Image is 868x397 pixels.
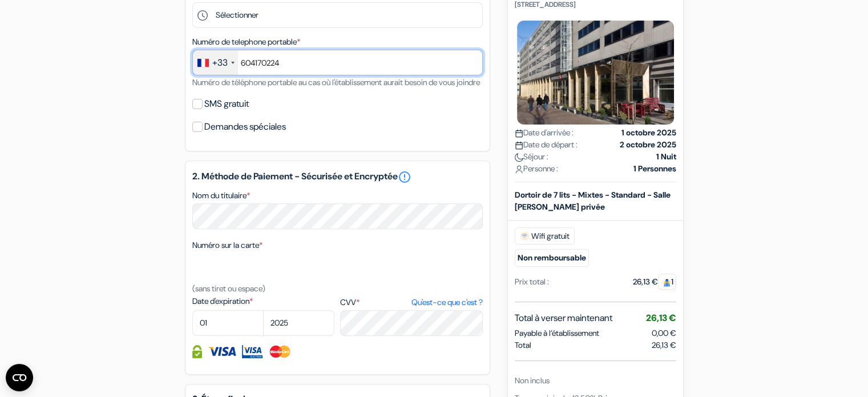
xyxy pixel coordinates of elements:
h5: 2. Méthode de Paiement - Sécurisée et Encryptée [192,170,483,184]
span: Date de départ : [515,139,578,151]
span: 1 [658,274,676,290]
div: 26,13 € [633,276,676,288]
span: 26,13 € [646,312,676,324]
img: Visa Electron [242,345,263,358]
div: Prix total : [515,276,549,288]
small: Numéro de téléphone portable au cas où l'établissement aurait besoin de vous joindre [192,77,480,87]
img: free_wifi.svg [520,231,529,240]
small: Non remboursable [515,249,589,267]
label: Date d'expiration [192,295,334,307]
img: moon.svg [515,153,523,162]
div: Non inclus [515,375,676,387]
span: Total [515,339,531,351]
label: Nom du titulaire [192,190,250,202]
img: calendar.svg [515,129,523,138]
strong: 1 octobre 2025 [621,127,676,139]
small: (sans tiret ou espace) [192,283,265,294]
label: Demandes spéciales [204,119,286,135]
img: Master Card [268,345,292,358]
span: Date d'arrivée : [515,127,574,139]
a: Qu'est-ce que c'est ? [411,296,482,308]
label: CVV [340,296,482,308]
span: Payable à l’établissement [515,327,599,339]
strong: 2 octobre 2025 [620,139,676,151]
span: Personne : [515,163,558,175]
div: France: +33 [193,50,238,75]
label: Numéro de telephone portable [192,36,300,48]
label: SMS gratuit [204,96,249,112]
span: Total à verser maintenant [515,311,612,325]
img: guest.svg [663,278,671,287]
label: Numéro sur la carte [192,239,263,251]
span: 0,00 € [652,328,676,338]
strong: 1 Personnes [633,163,676,175]
img: user_icon.svg [515,165,523,174]
div: +33 [212,56,228,70]
button: Ouvrir le widget CMP [6,364,33,391]
span: Séjour : [515,151,548,163]
strong: 1 Nuit [656,151,676,163]
input: 6 12 34 56 78 [192,50,483,75]
img: Information de carte de crédit entièrement encryptée et sécurisée [192,345,202,358]
span: 26,13 € [652,339,676,351]
span: Wifi gratuit [515,227,575,244]
b: Dortoir de 7 lits - Mixtes - Standard - Salle [PERSON_NAME] privée [515,190,671,212]
a: error_outline [398,170,411,184]
img: Visa [208,345,236,358]
img: calendar.svg [515,141,523,150]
